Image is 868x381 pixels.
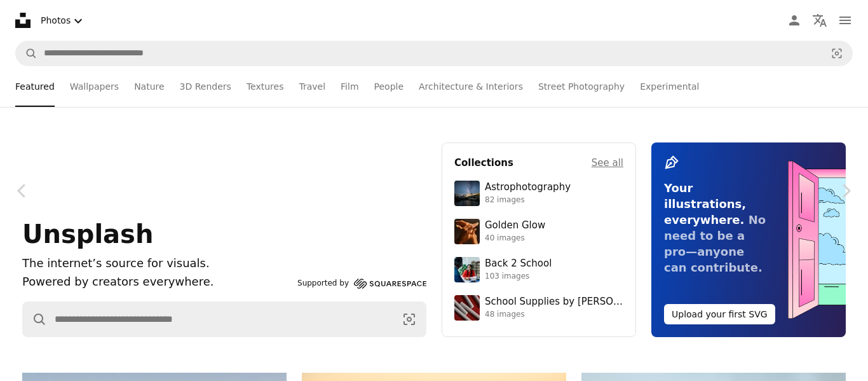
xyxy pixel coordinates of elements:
[36,8,91,34] button: Select asset type
[454,219,623,244] a: Golden Glow40 images
[22,254,292,273] h1: The internet’s source for visuals.
[454,181,480,206] img: photo-1538592487700-be96de73306f
[393,302,426,336] button: Visual search
[538,66,625,107] a: Street Photography
[374,66,404,107] a: People
[15,13,31,28] a: Home — Unsplash
[822,41,852,66] button: Visual search
[807,8,832,33] button: Language
[640,66,699,107] a: Experimental
[247,66,284,107] a: Textures
[454,295,623,321] a: School Supplies by [PERSON_NAME]48 images
[454,257,480,282] img: premium_photo-1683135218355-6d72011bf303
[22,219,153,249] span: Unsplash
[824,130,868,252] a: Next
[454,257,623,282] a: Back 2 School103 images
[485,310,623,320] div: 48 images
[485,258,552,270] div: Back 2 School
[419,66,523,107] a: Architecture & Interiors
[23,302,47,336] button: Search Unsplash
[454,295,480,321] img: premium_photo-1715107534993-67196b65cde7
[134,66,164,107] a: Nature
[485,219,545,232] div: Golden Glow
[832,8,858,33] button: Menu
[664,181,746,226] span: Your illustrations, everywhere.
[22,301,426,337] form: Find visuals sitewide
[485,181,571,194] div: Astrophotography
[22,273,292,291] p: Powered by creators everywhere.
[485,195,571,205] div: 82 images
[454,219,480,244] img: premium_photo-1754759085924-d6c35cb5b7a4
[15,41,853,66] form: Find visuals sitewide
[70,66,119,107] a: Wallpapers
[454,181,623,206] a: Astrophotography82 images
[297,276,426,291] a: Supported by
[485,296,623,308] div: School Supplies by [PERSON_NAME]
[454,155,513,170] h4: Collections
[485,233,545,244] div: 40 images
[664,304,775,324] button: Upload your first SVG
[485,272,552,282] div: 103 images
[592,155,623,170] a: See all
[180,66,231,107] a: 3D Renders
[782,8,807,33] a: Log in / Sign up
[299,66,325,107] a: Travel
[16,41,37,66] button: Search Unsplash
[341,66,358,107] a: Film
